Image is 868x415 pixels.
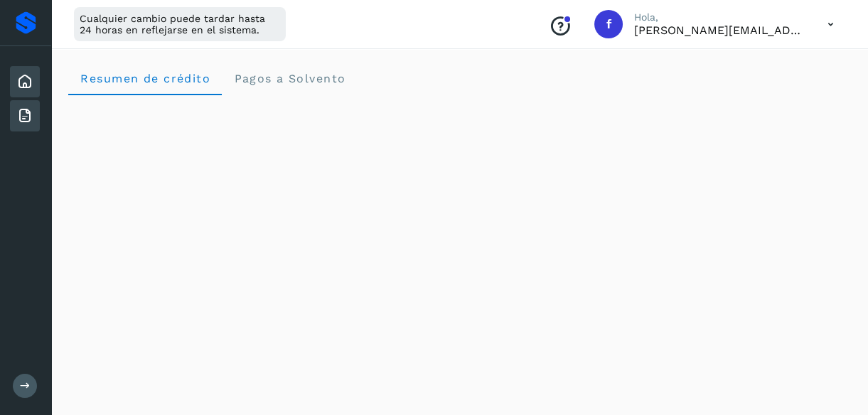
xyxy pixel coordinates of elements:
[74,7,286,41] div: Cualquier cambio puede tardar hasta 24 horas en reflejarse en el sistema.
[634,23,805,37] p: fernando.mdeo@transportesmdeo.com
[80,72,210,85] span: Resumen de crédito
[634,11,805,23] p: Hola,
[10,66,40,97] div: Inicio
[10,100,40,131] div: Facturas
[233,72,345,85] span: Pagos a Solvento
